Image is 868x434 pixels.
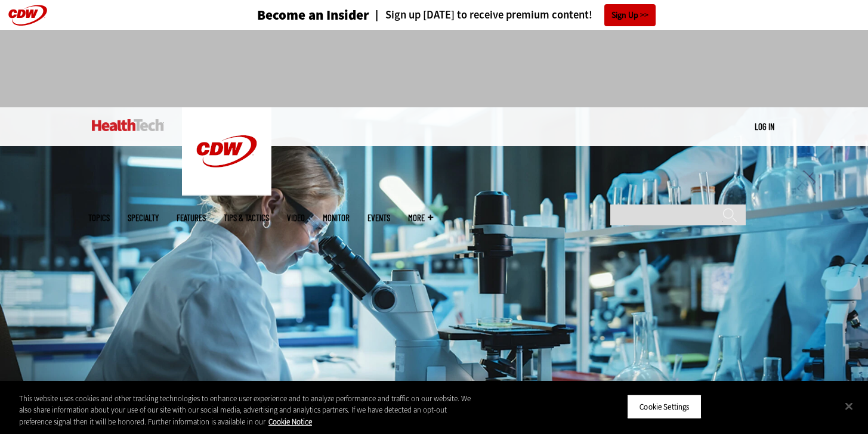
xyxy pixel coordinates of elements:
[408,213,433,222] span: More
[257,8,369,22] h3: Become an Insider
[19,393,477,428] div: This website uses cookies and other tracking technologies to enhance user experience and to analy...
[627,394,702,419] button: Cookie Settings
[217,42,651,95] iframe: advertisement
[287,213,305,222] a: Video
[88,213,110,222] span: Topics
[182,186,271,199] a: CDW
[224,213,269,222] a: Tips & Tactics
[177,213,206,222] a: Features
[836,393,862,419] button: Close
[755,120,774,133] div: User menu
[182,107,271,196] img: Home
[268,417,312,427] a: More information about your privacy
[604,4,656,26] a: Sign Up
[128,213,159,222] span: Specialty
[367,213,390,222] a: Events
[323,213,350,222] a: MonITor
[212,8,369,22] a: Become an Insider
[92,119,164,131] img: Home
[755,121,774,132] a: Log in
[369,10,592,21] a: Sign up [DATE] to receive premium content!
